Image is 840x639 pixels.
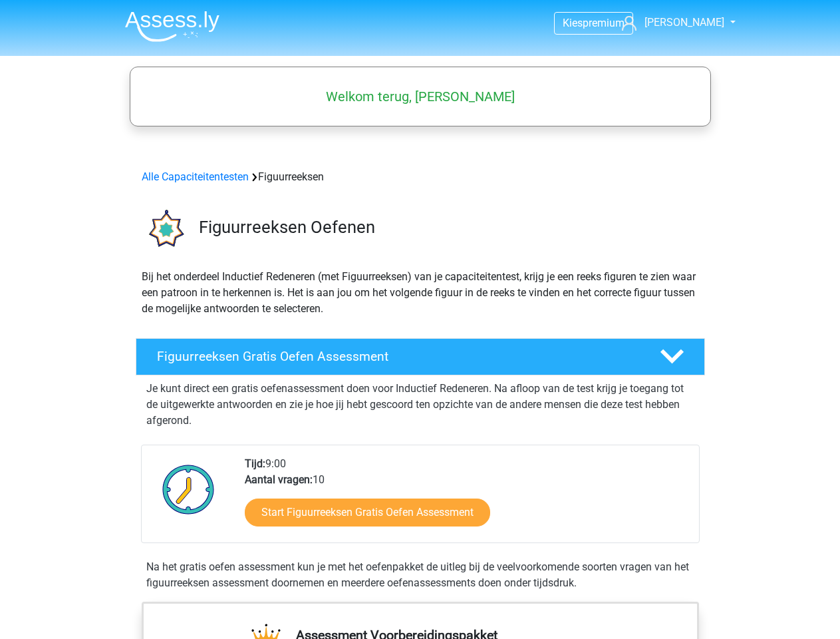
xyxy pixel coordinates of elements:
[245,457,265,470] b: Tijd:
[155,456,222,523] img: Klok
[136,169,704,185] div: Figuurreeksen
[235,456,698,542] div: 9:00 10
[245,473,313,486] b: Aantal vragen:
[563,17,583,29] span: Kies
[617,15,726,31] a: [PERSON_NAME]
[583,17,625,29] span: premium
[141,559,700,591] div: Na het gratis oefen assessment kun je met het oefenpakket de uitleg bij de veelvoorkomende soorte...
[136,201,193,258] img: figuurreeksen
[157,349,638,364] h4: Figuurreeksen Gratis Oefen Assessment
[644,16,724,29] span: [PERSON_NAME]
[136,89,704,105] h5: Welkom terug, [PERSON_NAME]
[142,170,249,183] a: Alle Capaciteitentesten
[130,338,710,375] a: Figuurreeksen Gratis Oefen Assessment
[199,217,694,238] h3: Figuurreeksen Oefenen
[125,11,219,42] img: Assessly
[146,381,694,429] p: Je kunt direct een gratis oefenassessment doen voor Inductief Redeneren. Na afloop van de test kr...
[245,499,490,527] a: Start Figuurreeksen Gratis Oefen Assessment
[142,269,699,317] p: Bij het onderdeel Inductief Redeneren (met Figuurreeksen) van je capaciteitentest, krijg je een r...
[555,14,632,32] a: Kiespremium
